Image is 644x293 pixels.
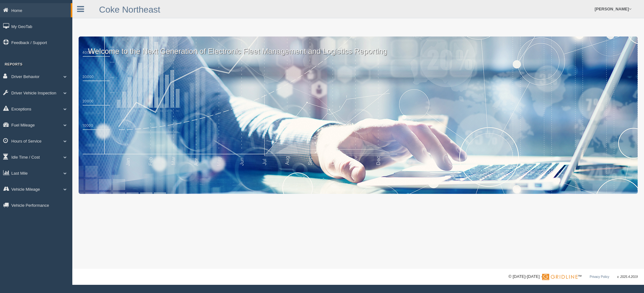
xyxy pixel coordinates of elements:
[99,5,160,14] a: Coke Northeast
[508,273,638,280] div: © [DATE]-[DATE] - ™
[542,274,578,280] img: Gridline
[79,37,638,57] p: Welcome to the Next Generation of Electronic Fleet Management and Logistics Reporting
[617,275,638,279] span: v. 2025.4.2019
[590,275,609,279] a: Privacy Policy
